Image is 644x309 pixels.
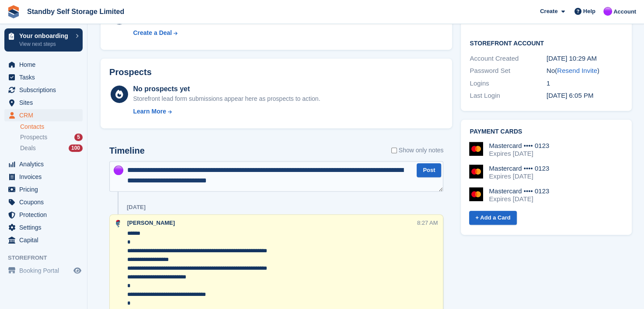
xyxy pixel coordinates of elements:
div: Expires [DATE] [489,150,549,158]
a: menu [4,221,83,233]
time: 2025-06-27 17:05:46 UTC [547,92,593,99]
span: Capital [19,234,72,246]
div: Create a Deal [133,28,172,38]
div: No prospects yet [133,84,320,94]
div: Expires [DATE] [489,195,549,203]
a: Learn More [133,107,320,116]
span: Account [613,7,636,16]
a: Your onboarding View next steps [4,28,83,51]
span: Booking Portal [19,264,72,277]
a: menu [4,234,83,246]
a: menu [4,209,83,221]
a: Deals 100 [20,144,83,153]
img: Sue Ford [114,165,123,175]
span: Deals [20,144,36,152]
span: Storefront [8,254,87,262]
a: menu [4,158,83,170]
div: 1 [547,79,623,89]
span: Prospects [20,133,47,141]
span: Subscriptions [19,84,72,96]
div: Expires [DATE] [489,172,549,180]
div: 100 [69,144,83,152]
div: Learn More [133,107,166,116]
span: Pricing [19,183,72,196]
span: Settings [19,221,72,233]
a: menu [4,183,83,196]
img: Mastercard Logo [469,165,483,179]
span: Protection [19,209,72,221]
h2: Prospects [109,67,152,77]
span: Tasks [19,71,72,83]
div: No [547,66,623,76]
img: Sue Ford [603,7,612,16]
span: ( ) [555,67,599,74]
span: [PERSON_NAME] [127,220,175,226]
span: Analytics [19,158,72,170]
span: Coupons [19,196,72,208]
a: menu [4,109,83,121]
div: Password Set [470,66,547,76]
div: Logins [470,79,547,89]
h2: Payment cards [470,128,623,135]
div: 8:27 AM [417,219,438,227]
a: menu [4,171,83,183]
input: Show only notes [391,146,397,155]
a: Standby Self Storage Limited [24,4,128,19]
a: Preview store [72,265,83,276]
img: Glenn Fisher [113,219,123,228]
a: menu [4,58,83,71]
a: Prospects 5 [20,133,83,142]
div: 5 [74,134,83,141]
a: menu [4,264,83,277]
img: stora-icon-8386f47178a22dfd0bd8f6a31ec36ba5ce8667c1dd55bd0f319d3a0aa187defe.svg [7,5,20,18]
span: CRM [19,109,72,121]
div: Mastercard •••• 0123 [489,187,549,195]
a: menu [4,71,83,83]
div: Mastercard •••• 0123 [489,165,549,172]
p: View next steps [19,40,71,48]
a: Resend Invite [557,67,597,74]
img: Mastercard Logo [469,142,483,156]
h2: Storefront Account [470,38,623,47]
div: Storefront lead form submissions appear here as prospects to action. [133,94,320,103]
button: Post [417,163,441,178]
span: Invoices [19,171,72,183]
div: Last Login [470,91,547,101]
div: Mastercard •••• 0123 [489,142,549,150]
span: Create [540,7,557,16]
div: [DATE] 10:29 AM [547,54,623,64]
a: menu [4,96,83,109]
a: menu [4,84,83,96]
img: Mastercard Logo [469,187,483,201]
a: menu [4,196,83,208]
p: Your onboarding [19,33,71,39]
label: Show only notes [391,146,444,155]
a: Contacts [20,123,83,131]
div: [DATE] [127,204,146,211]
a: + Add a Card [469,211,516,225]
h2: Timeline [109,146,145,156]
span: Help [583,7,595,16]
a: Create a Deal [133,28,316,38]
div: Account Created [470,54,547,64]
span: Home [19,58,72,71]
span: Sites [19,96,72,109]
